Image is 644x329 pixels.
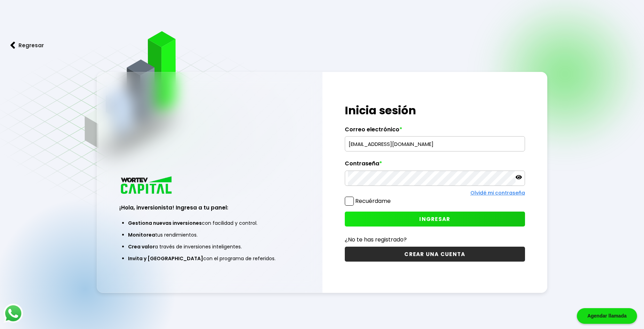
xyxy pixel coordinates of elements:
img: logo_wortev_capital [119,175,174,196]
span: Gestiona nuevas inversiones [128,220,202,227]
input: hola@wortev.capital [348,137,522,151]
span: Invita y [GEOGRAPHIC_DATA] [128,255,203,262]
h1: Inicia sesión [345,102,525,119]
button: CREAR UNA CUENTA [345,247,525,262]
label: Correo electrónico [345,126,525,137]
label: Recuérdame [355,197,391,205]
div: Agendar llamada [577,308,637,324]
li: con el programa de referidos. [128,253,291,264]
span: Monitorea [128,231,155,238]
span: INGRESAR [419,215,450,223]
h3: ¡Hola, inversionista! Ingresa a tu panel: [119,204,300,212]
label: Contraseña [345,160,525,171]
button: INGRESAR [345,212,525,227]
a: ¿No te has registrado?CREAR UNA CUENTA [345,235,525,262]
span: Crea valor [128,243,155,250]
li: tus rendimientos. [128,229,291,241]
li: con facilidad y control. [128,217,291,229]
img: logos_whatsapp-icon.242b2217.svg [3,304,23,323]
li: a través de inversiones inteligentes. [128,241,291,253]
a: Olvidé mi contraseña [470,189,525,196]
p: ¿No te has registrado? [345,235,525,244]
img: flecha izquierda [10,42,15,49]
